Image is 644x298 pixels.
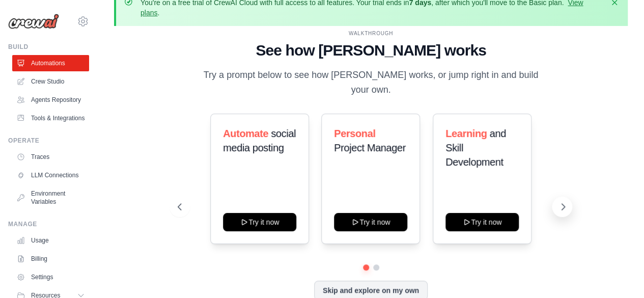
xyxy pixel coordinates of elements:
a: Traces [12,149,89,165]
span: social media posting [223,128,296,153]
span: and Skill Development [445,128,506,168]
span: Project Manager [334,142,406,153]
a: Environment Variables [12,185,89,210]
div: Build [8,43,89,51]
span: Automate [223,128,268,139]
button: Try it now [445,213,519,231]
span: Learning [445,128,487,139]
img: Logo [8,14,59,29]
a: LLM Connections [12,167,89,183]
a: Automations [12,55,89,71]
p: Try a prompt below to see how [PERSON_NAME] works, or jump right in and build your own. [200,68,542,98]
a: Billing [12,251,89,267]
a: Agents Repository [12,92,89,108]
a: Tools & Integrations [12,110,89,126]
button: Try it now [223,213,296,231]
a: Usage [12,232,89,249]
a: Crew Studio [12,73,89,90]
button: Try it now [334,213,407,231]
a: Settings [12,269,89,285]
div: Operate [8,137,89,145]
div: WALKTHROUGH [178,30,564,37]
h1: See how [PERSON_NAME] works [178,41,564,60]
span: Personal [334,128,375,139]
div: Manage [8,220,89,228]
